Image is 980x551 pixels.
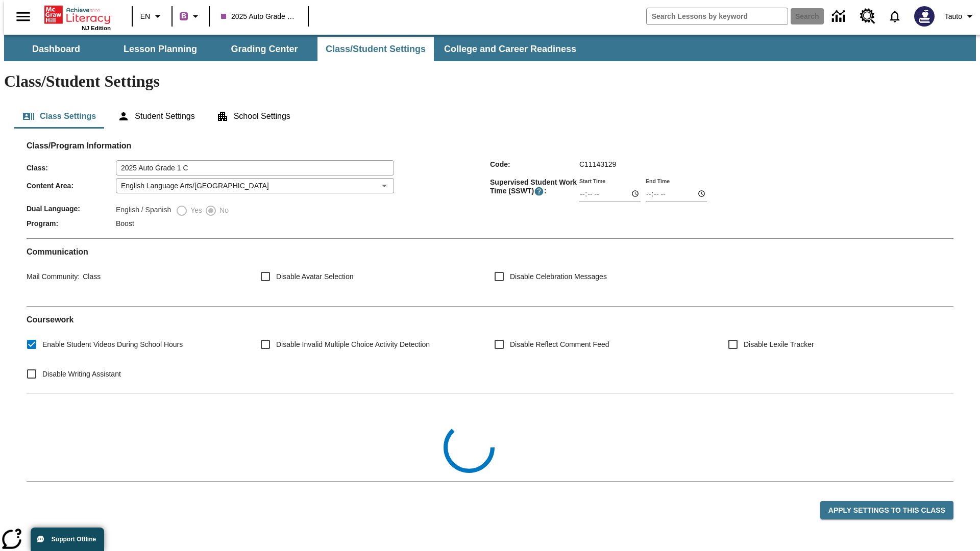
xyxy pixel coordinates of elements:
[510,339,609,350] span: Disable Reflect Comment Feed
[109,104,203,129] button: Student Settings
[579,177,605,185] label: Start Time
[4,37,585,61] div: SubNavbar
[27,247,953,298] div: Communication
[4,72,976,91] h1: Class/Student Settings
[136,7,168,26] button: Language: EN, Select a language
[854,3,881,30] a: Resource Center, Will open in new tab
[27,315,953,385] div: Coursework
[436,37,584,61] button: College and Career Readiness
[82,25,111,31] span: NJ Edition
[31,528,104,551] button: Support Offline
[188,205,202,216] span: Yes
[5,37,107,61] button: Dashboard
[27,151,953,230] div: Class/Program Information
[42,369,121,380] span: Disable Writing Assistant
[27,247,953,257] h2: Communication
[945,11,962,22] span: Tauto
[140,11,150,22] span: EN
[14,104,104,129] button: Class Settings
[826,3,854,31] a: Data Center
[881,3,908,30] a: Notifications
[44,4,111,31] div: Home
[647,8,788,24] input: search field
[14,104,966,129] div: Class/Student Settings
[8,2,38,32] button: Open side menu
[27,164,116,172] span: Class :
[109,37,211,61] button: Lesson Planning
[217,205,229,216] span: No
[116,160,394,176] input: Class
[510,271,607,282] span: Disable Celebration Messages
[490,160,579,168] span: Code :
[27,141,953,151] h2: Class/Program Information
[276,271,354,282] span: Disable Avatar Selection
[276,339,430,350] span: Disable Invalid Multiple Choice Activity Detection
[27,182,116,190] span: Content Area :
[534,186,544,196] button: Supervised Student Work Time is the timeframe when students can take LevelSet and when lessons ar...
[27,219,116,228] span: Program :
[646,177,670,185] label: End Time
[490,178,579,196] span: Supervised Student Work Time (SSWT) :
[27,402,953,473] div: Class Collections
[221,11,297,22] span: 2025 Auto Grade 1 C
[42,339,183,350] span: Enable Student Videos During School Hours
[27,272,80,281] span: Mail Community :
[116,205,171,217] label: English / Spanish
[181,10,186,22] span: B
[213,37,315,61] button: Grading Center
[4,35,976,61] div: SubNavbar
[208,104,299,129] button: School Settings
[116,219,134,228] span: Boost
[908,3,941,30] button: Select a new avatar
[317,37,434,61] button: Class/Student Settings
[914,6,935,27] img: Avatar
[744,339,814,350] span: Disable Lexile Tracker
[176,7,206,26] button: Boost Class color is purple. Change class color
[80,272,101,281] span: Class
[52,536,96,543] span: Support Offline
[44,5,111,25] a: Home
[116,178,394,193] div: English Language Arts/[GEOGRAPHIC_DATA]
[579,160,616,168] span: C11143129
[27,205,116,213] span: Dual Language :
[941,7,980,26] button: Profile/Settings
[27,315,953,324] h2: Course work
[820,501,953,520] button: Apply Settings to this Class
